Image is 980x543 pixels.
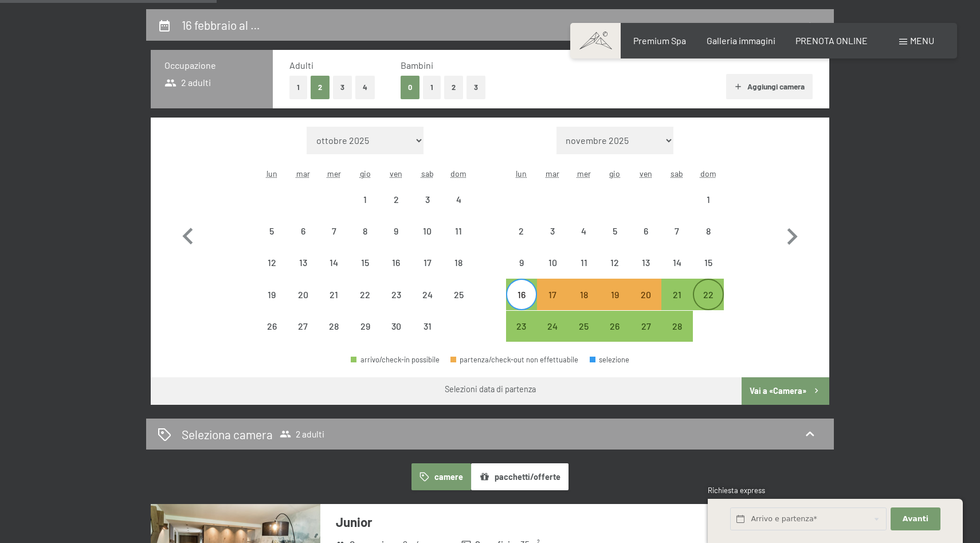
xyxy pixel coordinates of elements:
abbr: domenica [450,169,467,178]
a: Premium Spa [633,35,686,46]
div: 22 [694,290,723,319]
div: partenza/check-out possibile [661,279,692,310]
div: 29 [351,322,379,350]
div: Tue Feb 10 2026 [537,247,568,278]
div: 13 [288,258,317,287]
div: Sun Feb 08 2026 [693,216,724,247]
div: 14 [663,258,691,287]
span: 2 adulti [280,428,324,440]
div: partenza/check-out non effettuabile [381,279,411,310]
button: Mese precedente [171,127,205,342]
div: Tue Feb 24 2026 [537,311,568,342]
div: partenza/check-out possibile [506,311,537,342]
div: Sun Jan 11 2026 [443,216,474,247]
h2: 16 febbraio al … [182,18,260,32]
div: partenza/check-out non effettuabile [443,184,474,215]
div: partenza/check-out non effettuabile [443,216,474,247]
div: Mon Jan 26 2026 [256,311,287,342]
div: Wed Jan 14 2026 [319,247,350,278]
div: partenza/check-out non effettuabile [350,184,381,215]
div: 17 [413,258,442,287]
div: partenza/check-out non effettuabile [287,216,318,247]
abbr: martedì [296,169,310,178]
div: 16 [507,290,536,319]
div: Sat Jan 24 2026 [412,279,443,310]
div: 9 [507,258,536,287]
div: 15 [351,258,379,287]
div: 26 [257,322,286,350]
div: Tue Jan 20 2026 [287,279,318,310]
div: partenza/check-out possibile [568,311,599,342]
span: Bambini [401,60,433,71]
div: partenza/check-out non effettuabile [381,216,411,247]
div: partenza/check-out non effettuabile [256,279,287,310]
div: Fri Jan 23 2026 [381,279,411,310]
div: Sat Feb 07 2026 [661,216,692,247]
div: Sat Jan 03 2026 [412,184,443,215]
div: Wed Feb 04 2026 [568,216,599,247]
div: 6 [288,226,317,255]
div: 8 [694,226,723,255]
div: 24 [538,322,567,350]
div: 31 [413,322,442,350]
div: 20 [288,290,317,319]
span: Avanti [903,514,928,524]
div: partenza/check-out non effettuabile [381,311,411,342]
div: 17 [538,290,567,319]
div: partenza/check-out non effettuabile [381,184,411,215]
div: Thu Jan 15 2026 [350,247,381,278]
div: Wed Feb 25 2026 [568,311,599,342]
div: Wed Feb 11 2026 [568,247,599,278]
div: partenza/check-out non effettuabile [319,247,350,278]
div: partenza/check-out possibile [630,311,661,342]
div: Thu Jan 22 2026 [350,279,381,310]
div: 20 [632,290,660,319]
div: Sat Feb 14 2026 [661,247,692,278]
div: Mon Jan 12 2026 [256,247,287,278]
div: partenza/check-out non effettuabile [599,247,630,278]
div: partenza/check-out non effettuabile [256,247,287,278]
div: 16 [382,258,410,287]
div: Fri Jan 16 2026 [381,247,411,278]
div: partenza/check-out non effettuabile [443,279,474,310]
div: partenza/check-out non effettuabile [412,184,443,215]
button: 1 [289,76,307,99]
div: Mon Feb 02 2026 [506,216,537,247]
div: partenza/check-out non effettuabile [319,216,350,247]
a: PRENOTA ONLINE [795,35,868,46]
div: partenza/check-out non effettuabile [443,247,474,278]
button: Vai a «Camera» [742,377,829,405]
div: partenza/check-out non effettuabile [568,216,599,247]
div: Sun Jan 18 2026 [443,247,474,278]
div: 1 [694,195,723,224]
div: 15 [694,258,723,287]
button: 1 [423,76,441,99]
div: 27 [288,322,317,350]
div: Thu Jan 01 2026 [350,184,381,215]
div: 14 [320,258,348,287]
div: partenza/check-out possibile [599,311,630,342]
abbr: martedì [546,169,559,178]
div: 6 [632,226,660,255]
div: partenza/check-out non effettuabile [350,279,381,310]
div: Tue Feb 03 2026 [537,216,568,247]
div: Fri Jan 02 2026 [381,184,411,215]
div: partenza/check-out non effettuabile [568,247,599,278]
div: 27 [632,322,660,350]
abbr: domenica [700,169,716,178]
div: partenza/check-out non effettuabile [287,279,318,310]
div: partenza/check-out non effettuabile [350,311,381,342]
div: 4 [569,226,598,255]
span: Menu [910,35,934,46]
div: Selezioni data di partenza [445,384,536,395]
div: partenza/check-out non effettuabile [412,247,443,278]
div: partenza/check-out possibile [506,279,537,310]
div: partenza/check-out non effettuabile [537,247,568,278]
div: Sat Feb 21 2026 [661,279,692,310]
div: Mon Feb 09 2026 [506,247,537,278]
span: 2 adulti [164,76,211,89]
div: 3 [413,195,442,224]
h3: Occupazione [164,59,259,72]
div: Mon Feb 23 2026 [506,311,537,342]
